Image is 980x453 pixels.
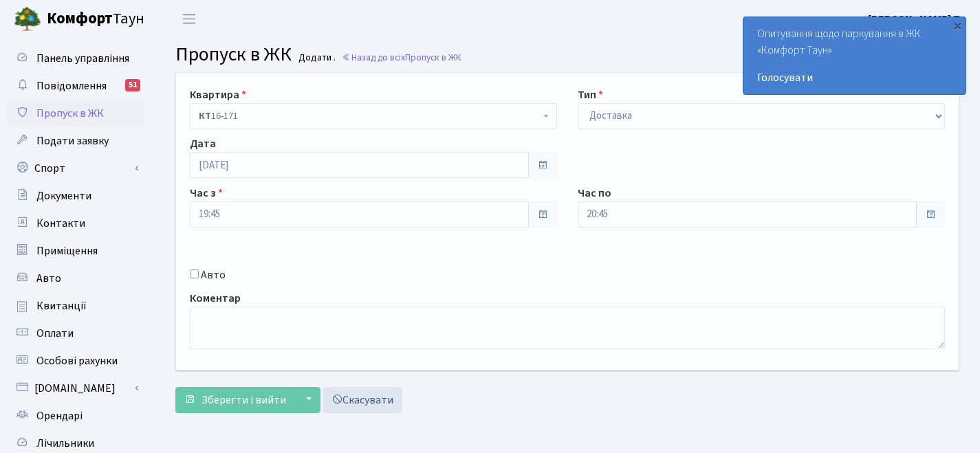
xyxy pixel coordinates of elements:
a: Авто [7,265,144,292]
b: [PERSON_NAME] П. [868,12,963,27]
span: Повідомлення [36,78,107,93]
span: Пропуск в ЖК [36,106,104,121]
a: [PERSON_NAME] П. [868,11,963,27]
span: Зберегти і вийти [202,393,286,408]
a: Контакти [7,210,144,237]
a: Назад до всіхПропуск в ЖК [342,51,461,64]
b: Комфорт [47,8,113,30]
label: Квартира [190,87,246,103]
small: Додати . [296,52,336,64]
label: Час по [578,185,611,201]
div: Опитування щодо паркування в ЖК «Комфорт Таун» [743,17,966,94]
a: Документи [7,182,144,210]
a: Панель управління [7,45,144,72]
span: Пропуск в ЖК [405,51,461,64]
a: Особові рахунки [7,347,144,375]
a: [DOMAIN_NAME] [7,375,144,402]
span: Контакти [36,216,85,231]
a: Голосувати [757,69,952,86]
span: Орендарі [36,408,83,423]
button: Переключити навігацію [172,8,206,30]
a: Повідомлення51 [7,72,144,100]
a: Скасувати [323,387,402,413]
div: 51 [125,79,140,91]
label: Тип [578,87,603,103]
span: Документи [36,188,91,203]
span: Авто [36,271,61,286]
span: Лічильники [36,436,94,451]
span: Пропуск в ЖК [175,41,292,68]
a: Орендарі [7,402,144,430]
label: Коментар [190,290,241,307]
div: × [950,19,964,32]
a: Квитанції [7,292,144,320]
span: Подати заявку [36,133,109,148]
span: Особові рахунки [36,353,118,368]
a: Приміщення [7,237,144,265]
span: Квитанції [36,298,87,313]
span: <b>КТ</b>&nbsp;&nbsp;&nbsp;&nbsp;16-171 [199,109,540,123]
label: Дата [190,135,216,152]
span: Приміщення [36,243,98,258]
span: Таун [47,8,144,31]
a: Оплати [7,320,144,347]
label: Час з [190,185,223,201]
span: Оплати [36,326,74,341]
a: Подати заявку [7,127,144,155]
span: <b>КТ</b>&nbsp;&nbsp;&nbsp;&nbsp;16-171 [190,103,557,129]
label: Авто [201,267,226,283]
a: Пропуск в ЖК [7,100,144,127]
b: КТ [199,109,211,123]
a: Спорт [7,155,144,182]
span: Панель управління [36,51,129,66]
img: logo.png [14,5,41,33]
button: Зберегти і вийти [175,387,295,413]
